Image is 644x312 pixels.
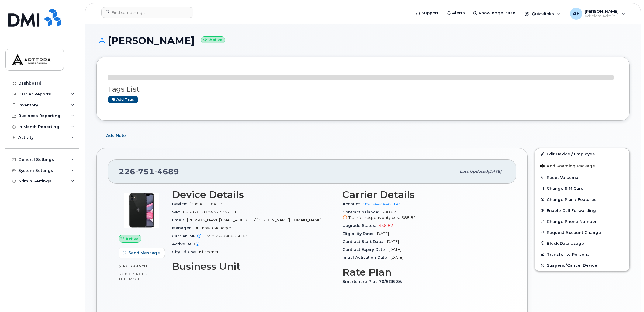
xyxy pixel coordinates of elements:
span: [DATE] [488,169,501,174]
span: Change Plan / Features [547,197,597,202]
span: 89302610104372737110 [183,210,238,214]
button: Request Account Change [535,227,629,238]
span: 751 [135,167,154,176]
span: $38.82 [379,223,393,228]
span: 5.00 GB [119,272,135,276]
button: Send Message [119,248,165,258]
small: Active [201,36,225,43]
span: used [135,264,147,268]
span: iPhone 11 64GB [190,202,223,206]
span: Contract Start Date [342,239,386,244]
button: Add Roaming Package [535,159,629,172]
h3: Carrier Details [342,189,505,200]
span: Enable Call Forwarding [547,208,596,213]
span: Account [342,202,363,206]
span: Carrier IMEI [172,234,206,238]
button: Change SIM Card [535,183,629,194]
button: Suspend/Cancel Device [535,260,629,271]
span: Active IMEI [172,242,204,246]
span: Contract balance [342,210,382,214]
button: Change Phone Number [535,216,629,227]
span: Initial Activation Date [342,255,390,260]
span: 4689 [154,167,179,176]
span: — [204,242,208,246]
span: [DATE] [376,231,389,236]
span: Add Note [106,133,126,138]
span: Upgrade Status [342,223,379,228]
span: Kitchener [199,250,219,254]
span: [DATE] [386,239,399,244]
span: Transfer responsibility cost [348,215,400,220]
button: Reset Voicemail [535,172,629,183]
button: Change Plan / Features [535,194,629,205]
span: Unknown Manager [194,226,231,230]
span: [DATE] [388,247,401,252]
span: Contract Expiry Date [342,247,388,252]
span: City Of Use [172,250,199,254]
img: iPhone_11.jpg [123,192,160,229]
span: 350559898866810 [206,234,247,238]
span: Email [172,218,187,222]
span: Active [126,236,139,242]
button: Enable Call Forwarding [535,205,629,216]
h3: Rate Plan [342,267,505,278]
span: [DATE] [390,255,403,260]
h3: Tags List [108,85,618,93]
h3: Device Details [172,189,335,200]
span: Suspend/Cancel Device [547,263,597,268]
span: Add Roaming Package [540,164,595,169]
span: included this month [119,272,157,282]
span: Device [172,202,190,206]
span: Manager [172,226,194,230]
h3: Business Unit [172,261,335,272]
span: $88.82 [342,210,505,221]
button: Add Note [96,130,131,141]
span: [PERSON_NAME][EMAIL_ADDRESS][PERSON_NAME][DOMAIN_NAME] [187,218,322,222]
span: 226 [119,167,179,176]
span: Eligibility Date [342,231,376,236]
a: Edit Device / Employee [535,148,629,159]
span: $88.82 [401,215,416,220]
a: 0500442448 - Bell [363,202,402,206]
span: 3.42 GB [119,264,135,268]
button: Transfer to Personal [535,249,629,260]
h1: [PERSON_NAME] [96,35,630,46]
button: Block Data Usage [535,238,629,249]
span: Send Message [128,250,160,256]
a: Add tags [108,96,138,103]
span: Smartshare Plus 70/5GB 36 [342,279,405,284]
span: SIM [172,210,183,214]
span: Last updated [460,169,488,174]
